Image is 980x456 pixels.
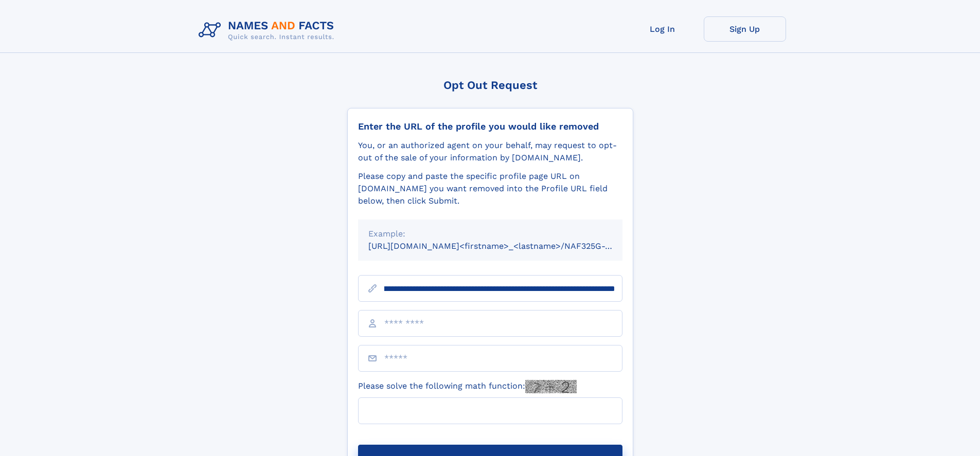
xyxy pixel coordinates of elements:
[368,228,612,240] div: Example:
[704,16,786,42] a: Sign Up
[358,121,622,132] div: Enter the URL of the profile you would like removed
[347,79,633,92] div: Opt Out Request
[358,380,577,393] label: Please solve the following math function:
[358,139,622,164] div: You, or an authorized agent on your behalf, may request to opt-out of the sale of your informatio...
[368,241,642,251] small: [URL][DOMAIN_NAME]<firstname>_<lastname>/NAF325G-xxxxxxxx
[194,16,343,44] img: Logo Names and Facts
[621,16,704,42] a: Log In
[358,170,622,207] div: Please copy and paste the specific profile page URL on [DOMAIN_NAME] you want removed into the Pr...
